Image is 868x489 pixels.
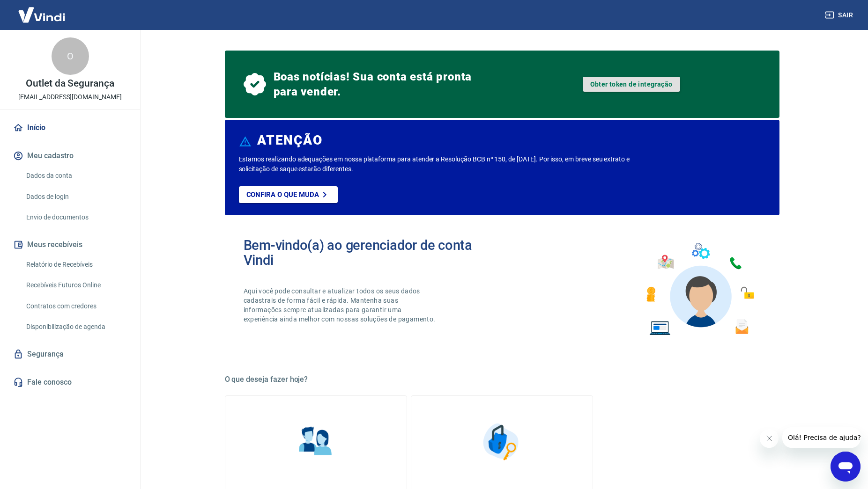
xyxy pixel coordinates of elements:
p: Outlet da Segurança [26,79,114,88]
h6: ATENÇÃO [257,136,322,145]
span: Boas notícias! Sua conta está pronta para vender. [274,69,476,99]
a: Recebíveis Futuros Online [22,276,129,295]
h2: Bem-vindo(a) ao gerenciador de conta Vindi [244,238,502,268]
a: Fale conosco [11,372,129,393]
a: Obter token de integração [583,77,680,92]
div: O [52,37,89,75]
iframe: Fechar mensagem [760,429,779,448]
p: Aqui você pode consultar e atualizar todos os seus dados cadastrais de forma fácil e rápida. Mant... [244,286,438,324]
img: Informações pessoais [292,418,339,465]
a: Dados da conta [22,166,129,185]
a: Dados de login [22,187,129,206]
a: Envio de documentos [22,208,129,227]
img: Imagem de um avatar masculino com diversos icones exemplificando as funcionalidades do gerenciado... [638,238,761,341]
img: Vindi [11,0,72,29]
h5: O que deseja fazer hoje? [225,375,779,384]
a: Confira o que muda [239,186,338,203]
img: Segurança [478,418,525,465]
a: Início [11,117,129,138]
button: Meus recebíveis [11,234,129,255]
iframe: Botão para abrir a janela de mensagens [831,452,861,482]
span: Olá! Precisa de ajuda? [6,7,79,14]
p: [EMAIL_ADDRESS][DOMAIN_NAME] [18,92,122,102]
p: Estamos realizando adequações em nossa plataforma para atender a Resolução BCB nº 150, de [DATE].... [239,154,660,174]
iframe: Mensagem da empresa [782,427,861,448]
a: Contratos com credores [22,297,129,316]
button: Sair [823,7,857,24]
a: Relatório de Recebíveis [22,255,129,274]
a: Disponibilização de agenda [22,317,129,336]
p: Confira o que muda [246,190,319,199]
button: Meu cadastro [11,146,129,166]
a: Segurança [11,344,129,365]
